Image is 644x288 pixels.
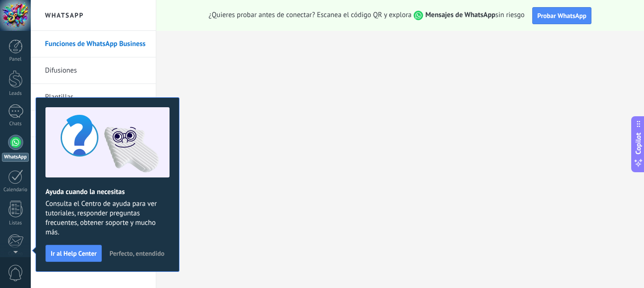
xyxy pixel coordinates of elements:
div: Panel [2,56,29,63]
strong: Mensajes de WhatsApp [425,10,495,19]
button: Perfecto, entendido [105,246,169,260]
span: ¿Quieres probar antes de conectar? Escanea el código QR y explora sin riesgo [209,10,525,20]
li: Funciones de WhatsApp Business [31,31,156,57]
a: Plantillas [45,84,146,111]
span: Ir al Help Center [51,250,97,257]
h2: Ayuda cuando la necesitas [45,187,170,196]
span: Copilot [634,132,643,154]
span: Perfecto, entendido [109,250,164,257]
li: Difusiones [31,57,156,84]
button: Probar WhatsApp [532,7,592,24]
div: Calendario [2,187,29,193]
div: Listas [2,220,29,226]
li: Plantillas [31,84,156,111]
div: WhatsApp [2,153,29,162]
div: Leads [2,91,29,97]
span: Consulta el Centro de ayuda para ver tutoriales, responder preguntas frecuentes, obtener soporte ... [45,199,170,237]
button: Ir al Help Center [45,245,102,262]
a: Funciones de WhatsApp Business [45,31,146,57]
a: Difusiones [45,57,146,84]
span: Probar WhatsApp [537,11,587,20]
div: Chats [2,121,29,127]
